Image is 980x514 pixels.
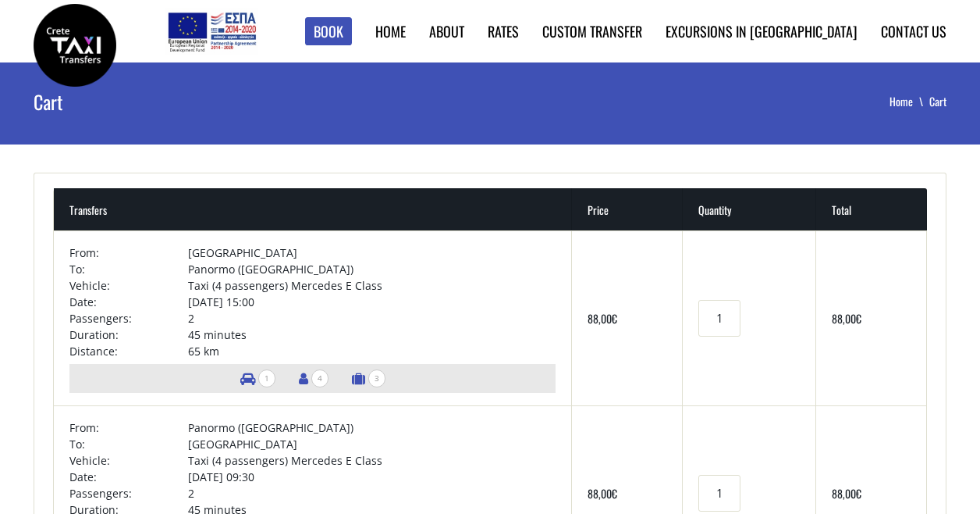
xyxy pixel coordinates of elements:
[69,327,188,343] td: Duration:
[368,369,385,387] span: 3
[311,369,328,387] span: 4
[188,469,556,485] td: [DATE] 09:30
[881,21,946,41] a: Contact us
[698,300,740,337] input: Transfers quantity
[188,294,556,310] td: [DATE] 15:00
[54,188,572,230] th: Transfers
[34,62,341,141] h1: Cart
[188,343,556,359] td: 65 km
[34,4,116,87] img: Crete Taxi Transfers | Crete Taxi Transfers Cart | Crete Taxi Transfers
[588,485,617,502] bdi: 88,00
[188,436,556,452] td: [GEOGRAPHIC_DATA]
[188,310,556,327] td: 2
[832,310,861,327] bdi: 88,00
[698,475,740,512] input: Transfers quantity
[816,188,927,230] th: Total
[612,485,617,502] span: €
[69,469,188,485] td: Date:
[375,21,406,41] a: Home
[69,277,188,294] td: Vehicle:
[69,485,188,502] td: Passengers:
[856,310,861,327] span: €
[856,485,861,502] span: €
[683,188,816,230] th: Quantity
[233,364,283,393] li: Number of vehicles
[929,94,946,109] li: Cart
[69,436,188,452] td: To:
[488,21,519,41] a: Rates
[542,21,642,41] a: Custom Transfer
[69,310,188,327] td: Passengers:
[188,419,556,436] td: Panormo ([GEOGRAPHIC_DATA])
[188,452,556,469] td: Taxi (4 passengers) Mercedes E Class
[344,364,393,393] li: Number of luggage items
[34,35,116,52] a: Crete Taxi Transfers | Crete Taxi Transfers Cart | Crete Taxi Transfers
[69,452,188,469] td: Vehicle:
[188,485,556,502] td: 2
[69,419,188,436] td: From:
[69,343,188,359] td: Distance:
[69,294,188,310] td: Date:
[429,21,464,41] a: About
[188,327,556,343] td: 45 minutes
[258,369,275,387] span: 1
[291,364,336,393] li: Number of passengers
[832,485,861,502] bdi: 88,00
[612,310,617,327] span: €
[588,310,617,327] bdi: 88,00
[188,277,556,294] td: Taxi (4 passengers) Mercedes E Class
[188,245,556,261] td: [GEOGRAPHIC_DATA]
[305,17,352,46] a: Book
[889,93,929,109] a: Home
[69,261,188,277] td: To:
[572,188,683,230] th: Price
[69,245,188,261] td: From:
[188,261,556,277] td: Panormo ([GEOGRAPHIC_DATA])
[666,21,857,41] a: Excursions in [GEOGRAPHIC_DATA]
[165,8,258,55] img: e-bannersEUERDF180X90.jpg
